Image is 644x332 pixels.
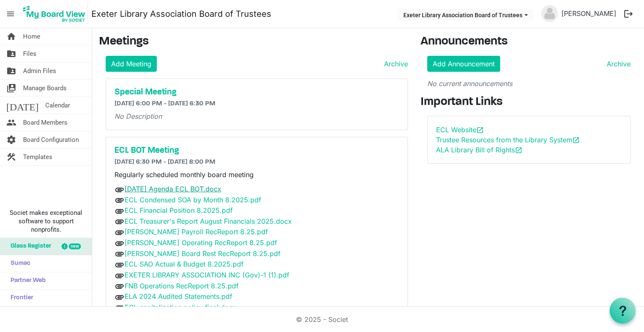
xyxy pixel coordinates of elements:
[99,35,408,49] h3: Meetings
[114,249,125,259] span: attachment
[6,28,16,45] span: home
[125,206,233,214] a: ECL Financial Position 8.2025.pdf
[114,158,399,166] h6: [DATE] 6:30 PM - [DATE] 8:00 PM
[114,185,125,195] span: attachment
[125,238,277,247] a: [PERSON_NAME] Operating RecReport 8.25.pdf
[125,282,239,290] a: FNB Operations RecReport 8.25.pdf
[114,238,125,248] span: attachment
[6,97,39,114] span: [DATE]
[23,28,40,45] span: Home
[125,249,280,258] a: [PERSON_NAME] Board Rest RecReport 8.25.pdf
[114,146,399,156] a: ECL BOT Meeting
[114,292,125,302] span: attachment
[114,206,125,216] span: attachment
[515,146,522,154] span: open_in_new
[114,170,399,180] p: Regularly scheduled monthly board meeting
[114,303,125,313] span: attachment
[125,217,292,225] a: ECL Treasurer's Report August Financials 2025.docx
[23,114,68,131] span: Board Members
[114,111,399,121] p: No Description
[21,3,88,24] img: My Board View Logo
[114,195,125,205] span: attachment
[6,290,33,306] span: Frontier
[114,227,125,238] span: attachment
[125,260,244,268] a: ECL SAO Actual & Budget 8.2025.pdf
[6,45,16,62] span: folder_shared
[125,196,261,204] a: ECL Condensed SOA by Month 8.2025.pdf
[23,63,56,79] span: Admin Files
[23,45,36,62] span: Files
[6,149,16,165] span: construction
[603,59,631,69] a: Archive
[476,126,484,134] span: open_in_new
[398,9,533,21] button: Exeter Library Association Board of Trustees dropdownbutton
[427,78,631,89] p: No current announcements
[91,5,271,22] a: Exeter Library Association Board of Trustees
[4,209,88,234] span: Societ makes exceptional software to support nonprofits.
[541,5,558,22] img: no-profile-picture.svg
[45,97,70,114] span: Calendar
[558,5,620,22] a: [PERSON_NAME]
[23,149,52,165] span: Templates
[6,63,16,79] span: folder_shared
[23,80,67,97] span: Manage Boards
[427,56,500,72] a: Add Announcement
[114,87,399,97] a: Special Meeting
[114,217,125,227] span: attachment
[125,292,232,301] a: ELA 2024 Audited Statements.pdf
[421,35,638,49] h3: Announcements
[69,243,81,249] div: new
[6,255,30,272] span: Sumac
[3,6,18,22] span: menu
[114,100,399,108] h6: [DATE] 6:00 PM - [DATE] 6:30 PM
[381,59,408,69] a: Archive
[114,260,125,270] span: attachment
[21,3,91,24] a: My Board View Logo
[6,114,16,131] span: people
[125,227,268,236] a: [PERSON_NAME] Payroll RecReport 8.25.pdf
[6,238,51,255] span: Glass Register
[436,146,522,154] a: ALA Library Bill of Rightsopen_in_new
[23,131,79,148] span: Board Configuration
[436,136,580,144] a: Trustee Resources from the Library Systemopen_in_new
[421,95,638,110] h3: Important Links
[436,125,484,134] a: ECL Websiteopen_in_new
[106,56,157,72] a: Add Meeting
[125,303,236,311] a: ECL capitalization policy final.docx
[114,281,125,291] span: attachment
[114,271,125,281] span: attachment
[620,5,637,23] button: logout
[125,271,289,279] a: EXETER LIBRARY ASSOCIATION INC (Gov)-1 (1).pdf
[296,315,348,324] a: © 2025 - Societ
[125,185,221,193] a: [DATE] Agenda ECL BOT.docx
[6,80,16,97] span: switch_account
[6,272,46,289] span: Partner Web
[6,131,16,148] span: settings
[572,136,580,144] span: open_in_new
